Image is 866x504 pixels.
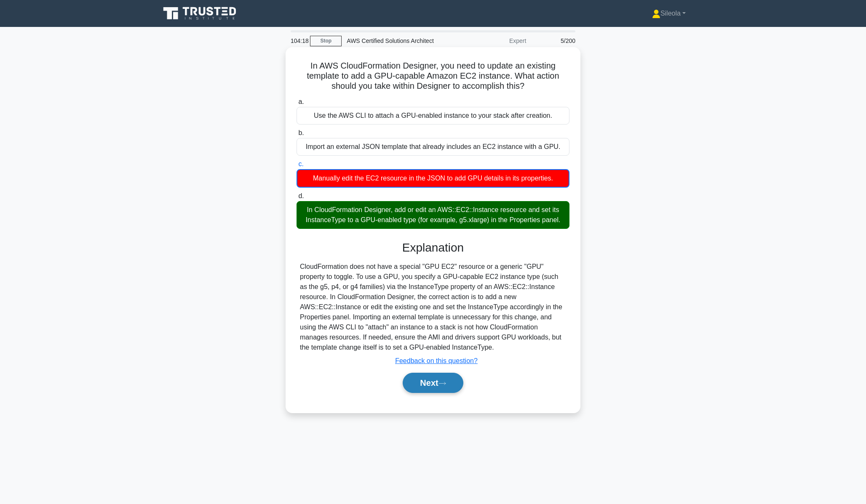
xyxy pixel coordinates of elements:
[302,241,564,255] h3: Explanation
[632,5,706,22] a: Sileola
[297,169,569,188] div: Manually edit the EC2 resource in the JSON to add GPU details in its properties.
[342,32,457,49] div: AWS Certified Solutions Architect
[403,373,463,393] button: Next
[298,160,303,167] span: c.
[296,61,570,92] h5: In AWS CloudFormation Designer, you need to update an existing template to add a GPU-capable Amaz...
[297,138,569,156] div: Import an external JSON template that already includes an EC2 instance with a GPU.
[531,32,580,49] div: 5/200
[298,129,304,136] span: b.
[286,32,310,49] div: 104:18
[457,32,531,49] div: Expert
[395,357,478,364] a: Feedback on this question?
[310,36,342,46] a: Stop
[297,201,569,229] div: In CloudFormation Designer, add or edit an AWS::EC2::Instance resource and set its InstanceType t...
[298,192,304,199] span: d.
[298,98,304,105] span: a.
[300,262,566,353] div: CloudFormation does not have a special "GPU EC2" resource or a generic "GPU" property to toggle. ...
[297,107,569,125] div: Use the AWS CLI to attach a GPU-enabled instance to your stack after creation.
